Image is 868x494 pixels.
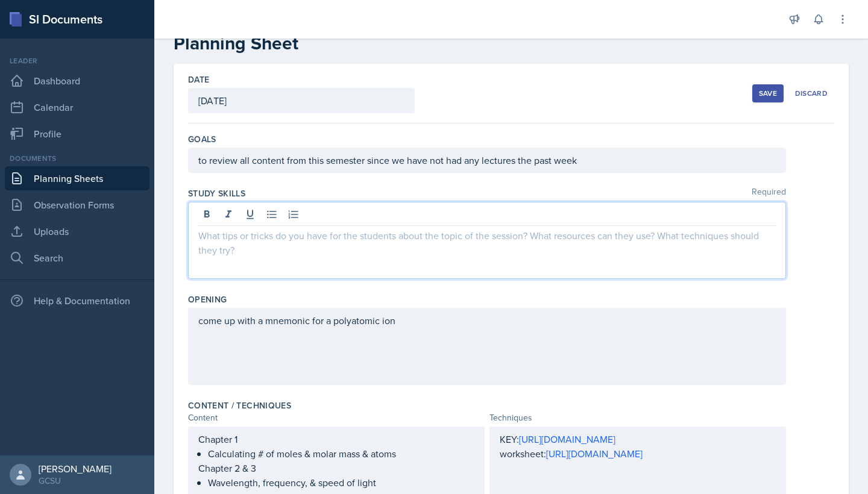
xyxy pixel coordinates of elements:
[208,475,474,490] p: Wavelength, frequency, & speed of light
[5,153,149,164] div: Documents
[39,475,112,487] div: GCSU
[489,411,786,424] div: Techniques
[188,133,216,145] label: Goals
[188,73,209,86] label: Date
[500,446,776,461] p: worksheet:
[198,313,776,328] p: come up with a mnemonic for a polyatomic ion
[174,33,849,54] h2: Planning Sheet
[198,153,776,167] p: to review all content from this semester since we have not had any lectures the past week
[198,432,474,446] p: Chapter 1
[39,463,112,475] div: [PERSON_NAME]
[752,84,784,102] button: Save
[5,193,149,217] a: Observation Forms
[188,399,291,411] label: Content / Techniques
[546,447,643,460] a: [URL][DOMAIN_NAME]
[188,187,245,199] label: Study Skills
[519,433,615,446] a: [URL][DOMAIN_NAME]
[5,166,149,190] a: Planning Sheets
[188,411,485,424] div: Content
[5,289,149,313] div: Help & Documentation
[208,446,474,461] p: Calculating # of moles & molar mass & atoms
[5,95,149,119] a: Calendar
[5,69,149,93] a: Dashboard
[5,246,149,270] a: Search
[752,187,786,199] span: Required
[5,219,149,243] a: Uploads
[795,89,828,98] div: Discard
[198,461,474,475] p: Chapter 2 & 3
[188,293,227,305] label: Opening
[759,89,777,98] div: Save
[500,432,776,446] p: KEY:
[788,84,834,102] button: Discard
[5,55,149,66] div: Leader
[5,122,149,146] a: Profile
